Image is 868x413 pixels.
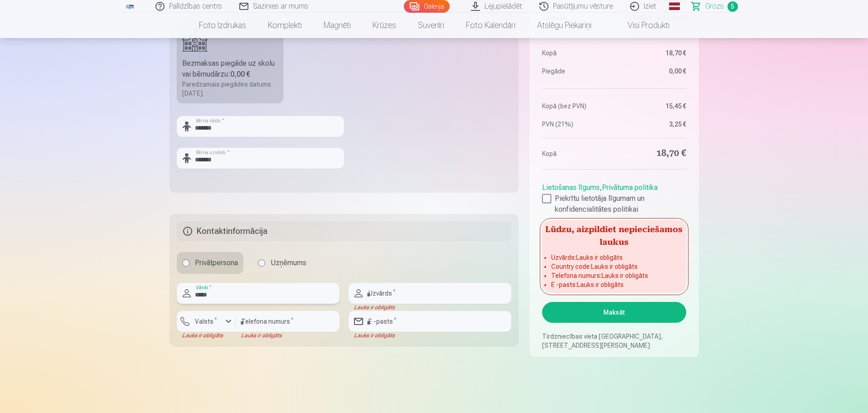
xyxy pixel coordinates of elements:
dd: 3,25 € [619,120,686,129]
span: 5 [727,1,738,12]
a: Visi produkti [602,13,680,38]
input: Uzņēmums [258,259,265,267]
li: Telefona numurs : Lauks ir obligāts [551,271,677,280]
dt: Piegāde [542,67,610,76]
dd: 18,70 € [619,147,686,160]
li: Uzvārds : Lauks ir obligāts [551,253,677,262]
button: Valsts* [177,311,236,332]
dd: 15,45 € [619,102,686,111]
a: Komplekti [257,13,313,38]
button: Maksāt [542,302,686,323]
div: Lauks ir obligāts [349,332,511,339]
dt: Kopā (bez PVN) [542,102,610,111]
a: Magnēti [313,13,362,38]
a: Atslēgu piekariņi [526,13,602,38]
img: /fa1 [125,4,135,9]
li: Country code : Lauks ir obligāts [551,262,677,271]
li: E -pasts : Lauks ir obligāts [551,280,677,289]
input: Privātpersona [182,259,189,267]
div: Bezmaksas piegāde uz skolu vai bērnudārzu : [182,58,278,80]
a: Privātuma politika [602,183,658,192]
a: Krūzes [362,13,407,38]
dt: Kopā [542,49,610,58]
h5: Kontaktinformācija [177,221,512,241]
dt: PVN (21%) [542,120,610,129]
a: Foto kalendāri [455,13,526,38]
a: Foto izdrukas [188,13,257,38]
div: , [542,179,686,215]
dd: 0,00 € [619,67,686,76]
div: Lauks ir obligāts [177,332,236,339]
h5: Lūdzu, aizpildiet nepieciešamos laukus [542,220,686,249]
dt: Kopā [542,147,610,160]
label: Privātpersona [177,252,243,274]
div: Lauks ir obligāts [236,332,339,339]
div: Lauks ir obligāts [349,304,511,311]
p: Tirdzniecības vieta [GEOGRAPHIC_DATA], [STREET_ADDRESS][PERSON_NAME] [542,332,686,350]
label: Piekrītu lietotāja līgumam un konfidencialitātes politikai [542,193,686,215]
label: Uzņēmums [252,252,312,274]
span: Grozs [705,1,724,12]
a: Suvenīri [407,13,455,38]
b: 0,00 € [230,70,250,78]
label: Valsts [191,317,221,326]
dd: 18,70 € [619,49,686,58]
div: Paredzamais piegādes datums [DATE]. [182,80,278,98]
a: Lietošanas līgums [542,183,600,192]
